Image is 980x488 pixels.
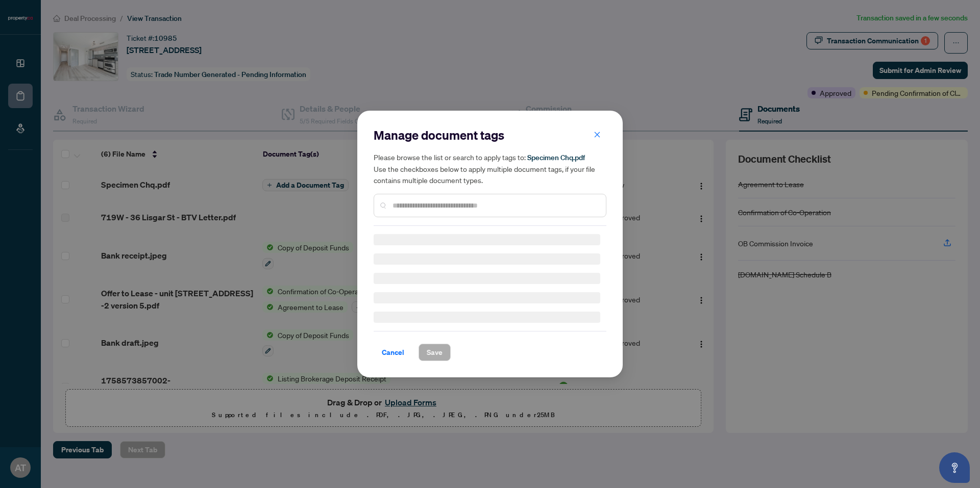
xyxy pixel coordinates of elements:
button: Cancel [374,344,412,361]
button: Open asap [939,452,970,483]
button: Save [419,344,451,361]
span: Cancel [382,344,404,361]
h2: Manage document tags [374,127,606,143]
span: Specimen Chq.pdf [527,153,585,162]
span: close [594,131,601,138]
h5: Please browse the list or search to apply tags to: Use the checkboxes below to apply multiple doc... [374,151,606,186]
